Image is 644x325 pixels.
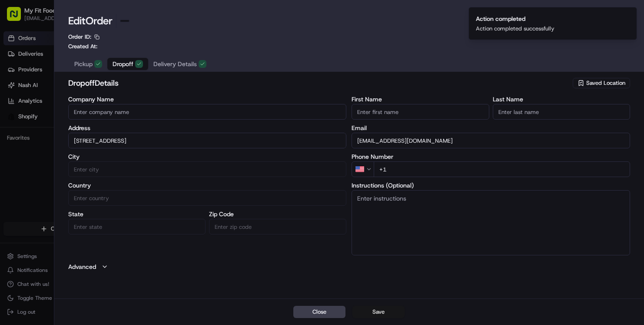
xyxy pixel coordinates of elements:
[493,104,630,120] input: Enter last name
[68,133,347,148] input: Enter address
[476,14,554,23] div: Action completed
[113,60,133,68] span: Dropoff
[17,135,24,142] img: 1736555255976-a54dd68f-1ca7-489b-9aae-adbdc363a1c4
[82,171,139,180] span: API Documentation
[61,192,105,199] a: Powered byPylon
[68,190,347,206] input: Enter country
[39,83,143,92] div: Start new chat
[9,9,26,26] img: Nash
[68,182,347,188] label: Country
[73,172,80,179] div: 💻
[68,96,347,102] label: Company Name
[374,161,630,177] input: Enter phone number
[68,104,347,120] input: Enter company name
[27,135,93,142] span: Wisdom [PERSON_NAME]
[68,154,347,160] label: City
[68,262,96,271] label: Advanced
[68,125,347,131] label: Address
[493,96,630,102] label: Last Name
[68,33,91,41] p: Order ID:
[135,111,158,122] button: See all
[352,306,405,318] button: Save
[352,104,489,120] input: Enter first name
[68,161,347,177] input: Enter city
[586,79,625,87] span: Saved Location
[70,168,143,183] a: 💻API Documentation
[352,125,630,131] label: Email
[352,182,630,188] label: Instructions (Optional)
[39,92,120,99] div: We're available if you need us!
[17,171,66,180] span: Knowledge Base
[9,113,58,120] div: Past conversations
[68,211,206,217] label: State
[209,211,346,217] label: Zip Code
[9,35,158,49] p: Welcome 👋
[573,77,630,89] button: Saved Location
[68,43,97,50] p: Created At:
[5,168,70,183] a: 📗Knowledge Base
[68,262,631,271] button: Advanced
[9,172,16,179] div: 📗
[68,14,113,28] h1: Edit
[86,192,105,199] span: Pylon
[18,83,34,99] img: 8571987876998_91fb9ceb93ad5c398215_72.jpg
[9,83,24,99] img: 1736555255976-a54dd68f-1ca7-489b-9aae-adbdc363a1c4
[153,60,197,68] span: Delivery Details
[94,135,97,142] span: •
[99,135,117,142] span: [DATE]
[68,77,571,89] h2: dropoff Details
[86,14,113,28] span: Order
[476,25,554,33] div: Action completed successfully
[74,60,93,68] span: Pickup
[293,306,345,318] button: Close
[352,96,489,102] label: First Name
[209,219,346,235] input: Enter zip code
[352,133,630,148] input: Enter email
[148,86,158,96] button: Start new chat
[23,56,143,65] input: Clear
[352,154,630,160] label: Phone Number
[9,127,23,144] img: Wisdom Oko
[68,219,206,235] input: Enter state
